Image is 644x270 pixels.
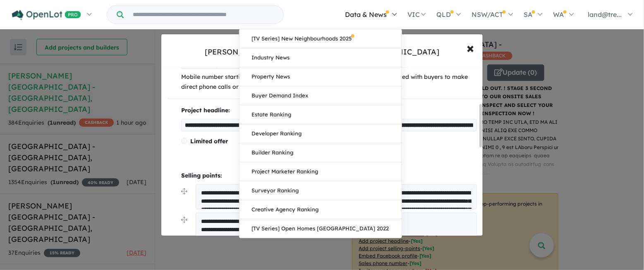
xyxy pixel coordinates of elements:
a: Creative Agency Ranking [239,200,402,219]
a: Property News [239,67,402,86]
span: × [467,39,474,57]
a: Project Marketer Ranking [239,162,402,181]
a: Industry News [239,48,402,67]
input: Try estate name, suburb, builder or developer [125,6,282,24]
span: land@tre... [588,10,622,19]
p: Selling points: [181,171,479,181]
a: [TV Series] New Neighbourhoods 2025 [239,29,402,48]
p: Project headline: [181,106,479,116]
a: Developer Ranking [239,124,402,143]
a: Surveyor Ranking [239,181,402,200]
a: Estate Ranking [239,105,402,124]
img: drag.svg [181,188,187,194]
a: Buyer Demand Index [239,86,402,105]
div: [PERSON_NAME][GEOGRAPHIC_DATA] - [GEOGRAPHIC_DATA] [205,47,439,57]
img: Openlot PRO Logo White [12,10,81,20]
a: Builder Ranking [239,143,402,162]
span: Limited offer [190,137,228,145]
img: drag.svg [181,217,187,223]
a: [TV Series] Open Homes [GEOGRAPHIC_DATA] 2022 [239,219,402,238]
p: Mobile number starting with 04 is preferred, as this phone number will be shared with buyers to m... [181,72,479,92]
